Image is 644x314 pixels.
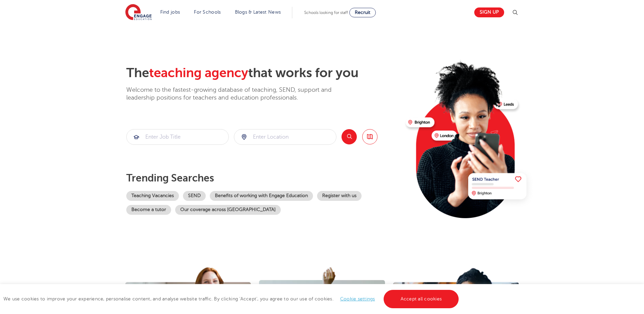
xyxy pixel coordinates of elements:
a: Become a tutor [126,205,171,215]
a: Find jobs [160,10,180,15]
a: Accept all cookies [384,290,459,308]
input: Submit [234,129,336,144]
a: Blogs & Latest News [235,10,281,15]
a: Sign up [474,7,504,17]
span: Recruit [355,10,370,15]
span: Schools looking for staff [304,10,348,15]
a: Register with us [317,191,362,201]
span: teaching agency [149,66,248,80]
p: Welcome to the fastest-growing database of teaching, SEND, support and leadership positions for t... [126,86,350,102]
a: Benefits of working with Engage Education [210,191,313,201]
button: Search [342,129,357,144]
a: Cookie settings [340,296,375,301]
a: Teaching Vacancies [126,191,179,201]
p: Trending searches [126,172,400,184]
a: Our coverage across [GEOGRAPHIC_DATA] [175,205,281,215]
a: For Schools [194,10,221,15]
a: SEND [183,191,206,201]
span: We use cookies to improve your experience, personalise content, and analyse website traffic. By c... [3,296,460,301]
a: Recruit [349,8,376,17]
div: Submit [126,129,229,145]
img: Engage Education [125,4,152,21]
div: Submit [234,129,336,145]
h2: The that works for you [126,65,400,81]
input: Submit [127,129,228,144]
